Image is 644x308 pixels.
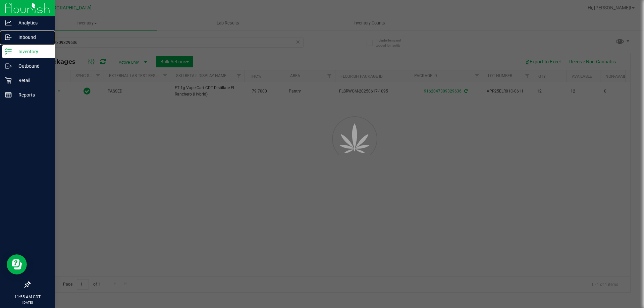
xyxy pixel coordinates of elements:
[12,91,52,99] p: Reports
[12,62,52,70] p: Outbound
[5,91,12,98] inline-svg: Reports
[3,300,52,305] p: [DATE]
[5,63,12,69] inline-svg: Outbound
[7,254,27,274] iframe: Resource center
[5,77,12,84] inline-svg: Retail
[12,19,52,27] p: Analytics
[5,19,12,26] inline-svg: Analytics
[12,76,52,84] p: Retail
[5,34,12,41] inline-svg: Inbound
[12,48,52,56] p: Inventory
[12,33,52,41] p: Inbound
[3,294,52,300] p: 11:55 AM CDT
[5,48,12,55] inline-svg: Inventory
